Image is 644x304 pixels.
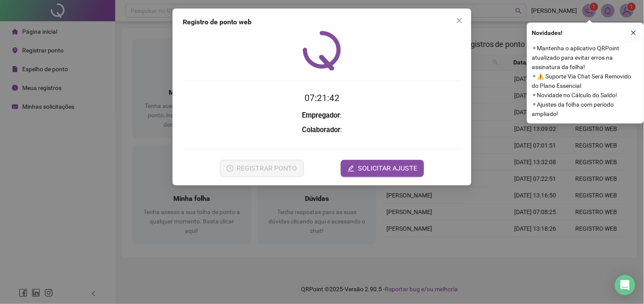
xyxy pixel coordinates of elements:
span: close [456,17,463,24]
span: ⚬ Novidade no Cálculo do Saldo! [532,90,639,100]
button: REGISTRAR PONTO [220,160,304,177]
span: ⚬ Mantenha o aplicativo QRPoint atualizado para evitar erros na assinatura da folha! [532,43,639,72]
span: edit [348,165,354,172]
span: SOLICITAR AJUSTE [358,163,417,174]
span: Novidades ! [532,28,563,38]
h3: : [183,110,461,121]
div: Open Intercom Messenger [615,275,635,295]
button: Close [453,14,466,27]
strong: Colaborador [302,126,340,134]
span: ⚬ Ajustes da folha com período ampliado! [532,100,639,119]
strong: Empregador [302,111,340,119]
span: ⚬ ⚠️ Suporte Via Chat Será Removido do Plano Essencial [532,72,639,90]
span: close [631,30,637,36]
h3: : [183,124,461,136]
img: QRPoint [303,31,341,70]
time: 07:21:42 [304,93,340,103]
button: editSOLICITAR AJUSTE [341,160,424,177]
div: Registro de ponto web [183,17,461,27]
